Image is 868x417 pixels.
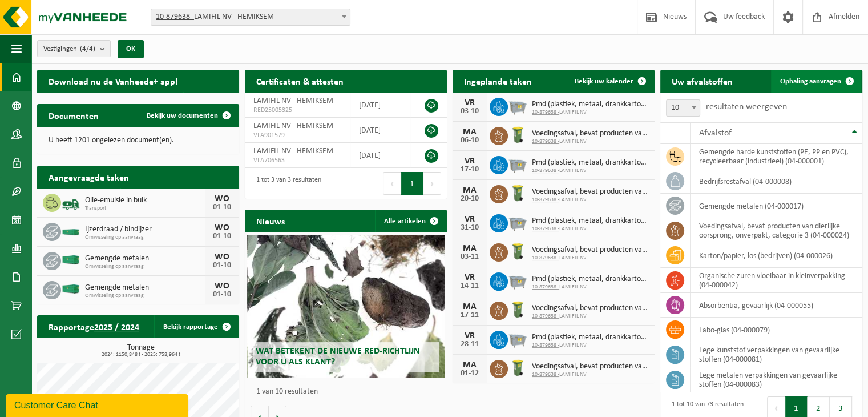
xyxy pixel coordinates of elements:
button: OK [118,40,144,58]
img: HK-XC-40-GN-00 [61,284,80,294]
h3: Tonnage [43,344,239,358]
span: Voedingsafval, bevat producten van dierlijke oorsprong, onverpakt, categorie 3 [532,362,649,371]
div: VR [458,273,481,282]
td: gemengde harde kunststoffen (PE, PP en PVC), recycleerbaar (industrieel) (04-000001) [691,144,862,169]
tcxspan: Call 10-879638 - via 3CX [532,109,559,115]
span: Ophaling aanvragen [780,78,841,85]
span: LAMIFIL NV [532,342,649,349]
div: 01-12 [458,370,481,378]
span: 10 [667,100,700,116]
span: Pmd (plastiek, metaal, drankkartons) (bedrijven) [532,333,649,342]
div: 1 tot 3 van 3 resultaten [251,171,321,196]
tcxspan: Call 10-879638 - via 3CX [532,342,559,348]
td: labo-glas (04-000079) [691,318,862,342]
td: [DATE] [350,93,410,118]
div: 06-10 [458,137,481,145]
tcxspan: Call 10-879638 - via 3CX [532,313,559,319]
span: LAMIFIL NV [532,109,649,116]
h2: Uw afvalstoffen [660,70,744,92]
span: 2024: 1150,848 t - 2025: 758,964 t [43,352,239,358]
span: LAMIFIL NV [532,138,649,145]
div: MA [458,244,481,253]
img: WB-0140-HPE-GN-50 [508,242,527,261]
td: absorbentia, gevaarlijk (04-000055) [691,293,862,318]
span: Gemengde metalen [85,254,205,263]
span: LAMIFIL NV - HEMIKSEM [253,122,333,130]
span: Omwisseling op aanvraag [85,292,205,299]
h2: Rapportage [37,315,151,338]
span: Bekijk uw kalender [575,78,633,85]
button: Vestigingen(4/4) [37,40,111,57]
img: WB-2500-GAL-GY-01 [508,329,527,348]
div: 01-10 [211,232,233,240]
a: Alle artikelen [375,210,446,232]
td: karton/papier, los (bedrijven) (04-000026) [691,243,862,268]
h2: Nieuws [245,210,296,232]
img: HK-XC-20-GN-00 [61,226,80,236]
span: LAMIFIL NV [532,371,649,378]
span: Pmd (plastiek, metaal, drankkartons) (bedrijven) [532,275,649,284]
img: WB-2500-GAL-GY-01 [508,96,527,115]
span: Vestigingen [43,41,95,58]
span: LAMIFIL NV [532,313,649,320]
span: Pmd (plastiek, metaal, drankkartons) (bedrijven) [532,158,649,167]
img: HK-XC-40-GN-00 [61,255,80,265]
img: BL-LQ-LV [61,192,80,211]
img: WB-0140-HPE-GN-50 [508,183,527,203]
span: Ijzerdraad / bindijzer [85,225,205,234]
span: RED25005325 [253,106,341,115]
div: WO [211,223,233,232]
button: Previous [383,172,401,195]
span: Gemengde metalen [85,283,205,292]
button: Next [423,172,441,195]
div: 03-10 [458,107,481,115]
td: voedingsafval, bevat producten van dierlijke oorsprong, onverpakt, categorie 3 (04-000024) [691,218,862,243]
a: Bekijk uw kalender [566,70,653,93]
span: LAMIFIL NV [532,284,649,291]
div: 01-10 [211,262,233,270]
td: gemengde metalen (04-000017) [691,194,862,218]
div: VR [458,98,481,107]
div: 14-11 [458,282,481,290]
div: WO [211,282,233,291]
tcxspan: Call 10-879638 - via 3CX [532,371,559,378]
div: 01-10 [211,203,233,211]
span: Omwisseling op aanvraag [85,263,205,270]
span: Pmd (plastiek, metaal, drankkartons) (bedrijven) [532,100,649,109]
img: WB-2500-GAL-GY-01 [508,154,527,174]
img: WB-0140-HPE-GN-50 [508,358,527,378]
div: VR [458,215,481,224]
span: LAMIFIL NV [532,226,649,232]
h2: Ingeplande taken [453,70,543,92]
h2: Aangevraagde taken [37,166,140,188]
div: 03-11 [458,253,481,261]
label: resultaten weergeven [706,102,787,111]
div: MA [458,360,481,370]
span: Pmd (plastiek, metaal, drankkartons) (bedrijven) [532,216,649,226]
div: 20-10 [458,195,481,203]
tcxspan: Call 2025 / 2024 via 3CX [94,323,139,332]
span: LAMIFIL NV [532,255,649,262]
button: 1 [401,172,423,195]
count: (4/4) [80,45,95,53]
img: WB-0140-HPE-GN-50 [508,125,527,145]
span: Wat betekent de nieuwe RED-richtlijn voor u als klant? [256,347,420,367]
span: LAMIFIL NV - HEMIKSEM [253,147,333,155]
div: 17-11 [458,311,481,319]
div: MA [458,186,481,195]
td: [DATE] [350,118,410,143]
span: Transport [85,205,205,212]
tcxspan: Call 10-879638 - via 3CX [156,13,194,21]
div: 17-10 [458,166,481,174]
tcxspan: Call 10-879638 - via 3CX [532,197,559,203]
span: Olie-emulsie in bulk [85,196,205,205]
a: Bekijk rapportage [154,315,238,338]
tcxspan: Call 10-879638 - via 3CX [532,167,559,174]
div: VR [458,331,481,340]
div: MA [458,127,481,137]
img: WB-2500-GAL-GY-01 [508,212,527,232]
p: 1 van 10 resultaten [256,388,441,396]
a: Bekijk uw documenten [138,104,238,127]
div: 01-10 [211,291,233,299]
